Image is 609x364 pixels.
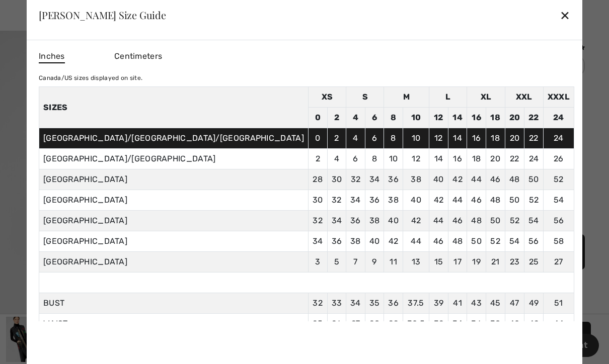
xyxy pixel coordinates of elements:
td: 50 [524,169,544,190]
span: 32 [434,319,444,328]
td: 50 [486,211,505,231]
td: 16 [448,149,467,169]
td: 14 [448,108,467,128]
td: [GEOGRAPHIC_DATA]/[GEOGRAPHIC_DATA]/[GEOGRAPHIC_DATA] [39,128,308,149]
td: 56 [543,211,574,231]
td: 12 [429,128,448,149]
td: 23 [505,252,524,272]
td: 22 [505,149,524,169]
span: 44 [554,319,564,328]
span: 49 [529,298,539,308]
td: 25 [524,252,544,272]
td: 20 [486,149,505,169]
td: 4 [327,149,346,169]
td: 7 [346,252,365,272]
span: 39 [434,298,444,308]
span: 30.5 [407,319,425,328]
td: 50 [467,231,486,252]
td: 38 [346,231,365,252]
td: 10 [384,149,403,169]
td: 17 [448,252,467,272]
td: 2 [308,149,327,169]
td: [GEOGRAPHIC_DATA] [39,211,308,231]
td: XXL [505,87,543,108]
td: 6 [365,108,384,128]
td: XXXL [543,87,574,108]
td: 18 [486,128,505,149]
td: 42 [384,231,403,252]
td: 52 [543,169,574,190]
td: 12 [403,149,429,169]
td: 13 [403,252,429,272]
td: 38 [403,169,429,190]
td: 32 [346,169,365,190]
td: 40 [403,190,429,211]
td: 48 [467,211,486,231]
td: 3 [308,252,327,272]
span: 34 [452,319,463,328]
td: 46 [429,231,448,252]
td: 21 [486,252,505,272]
td: 2 [327,128,346,149]
span: 43 [471,298,482,308]
td: 34 [308,231,327,252]
td: 20 [505,128,524,149]
td: 44 [429,211,448,231]
td: 2 [327,108,346,128]
td: 18 [467,149,486,169]
div: Canada/US sizes displayed on site. [39,73,574,82]
td: 58 [543,231,574,252]
span: Chat [24,7,44,16]
td: 34 [346,190,365,211]
td: 40 [365,231,384,252]
td: 36 [346,211,365,231]
td: 4 [346,108,365,128]
td: 27 [543,252,574,272]
td: 54 [505,231,524,252]
td: 42 [448,169,467,190]
td: 34 [365,169,384,190]
span: 33 [332,298,342,308]
td: 14 [429,149,448,169]
span: 37.5 [408,298,424,308]
td: 8 [384,128,403,149]
td: 16 [467,108,486,128]
td: 40 [429,169,448,190]
span: 29 [389,319,398,328]
td: 15 [429,252,448,272]
td: 36 [384,169,403,190]
td: 6 [365,128,384,149]
td: [GEOGRAPHIC_DATA]/[GEOGRAPHIC_DATA] [39,149,308,169]
td: [GEOGRAPHIC_DATA] [39,252,308,272]
td: 52 [524,190,544,211]
td: 9 [365,252,384,272]
span: 38 [490,319,501,328]
span: 25 [313,319,323,328]
td: 46 [448,211,467,231]
td: [GEOGRAPHIC_DATA] [39,231,308,252]
th: Sizes [39,87,308,128]
span: 35 [369,298,380,308]
td: 42 [429,190,448,211]
td: 28 [308,169,327,190]
span: Centimeters [114,51,162,61]
td: 12 [429,108,448,128]
span: Inches [39,50,65,63]
td: 19 [467,252,486,272]
span: 36 [388,298,399,308]
span: 45 [490,298,501,308]
td: BUST [39,293,308,314]
div: ✕ [560,5,570,26]
td: 24 [524,149,544,169]
td: 56 [524,231,544,252]
td: 10 [403,128,429,149]
td: WAIST [39,314,308,334]
span: 27 [351,319,360,328]
td: 36 [365,190,384,211]
td: 22 [524,128,544,149]
td: L [429,87,467,108]
span: 36 [471,319,482,328]
td: 8 [384,108,403,128]
td: 14 [448,128,467,149]
td: 5 [327,252,346,272]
